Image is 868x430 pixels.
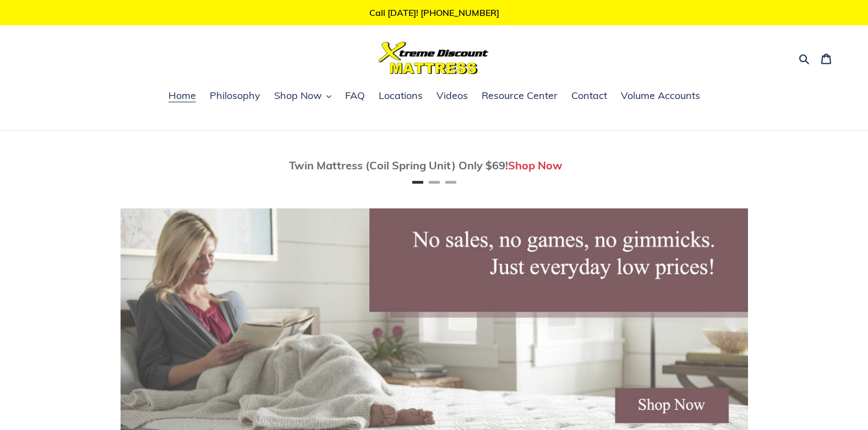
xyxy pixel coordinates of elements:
[274,89,322,102] span: Shop Now
[379,42,489,74] img: Xtreme Discount Mattress
[412,181,423,184] button: Page 1
[379,89,423,102] span: Locations
[269,88,337,104] button: Shop Now
[476,88,563,104] a: Resource Center
[429,181,440,184] button: Page 2
[445,181,456,184] button: Page 3
[571,89,607,102] span: Contact
[204,88,266,104] a: Philosophy
[340,88,370,104] a: FAQ
[482,89,558,102] span: Resource Center
[210,89,260,102] span: Philosophy
[508,158,563,172] a: Shop Now
[615,88,706,104] a: Volume Accounts
[373,88,428,104] a: Locations
[289,158,508,172] span: Twin Mattress (Coil Spring Unit) Only $69!
[431,88,473,104] a: Videos
[566,88,613,104] a: Contact
[163,88,201,104] a: Home
[345,89,365,102] span: FAQ
[168,89,196,102] span: Home
[436,89,468,102] span: Videos
[621,89,700,102] span: Volume Accounts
